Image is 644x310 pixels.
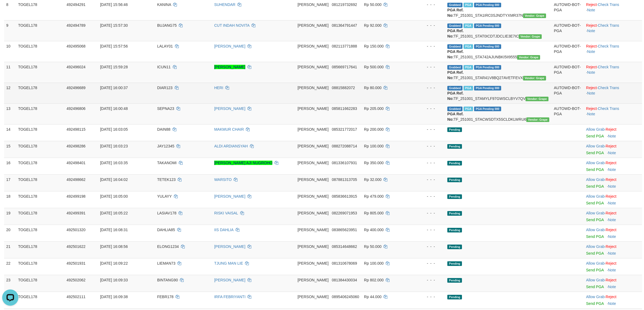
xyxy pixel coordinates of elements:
a: Allow Grab [586,278,605,282]
td: 22 [4,258,16,275]
a: Check Trans [598,106,619,111]
span: Rp 805.000 [364,211,384,215]
td: 16 [4,158,16,174]
span: Rp 479.000 [364,194,384,198]
a: CUT INDAH NOVITA [214,23,249,28]
td: TOGEL178 [16,158,64,174]
span: [PERSON_NAME] [298,194,329,198]
td: 21 [4,241,16,258]
span: · [586,211,606,215]
td: AUTOWD-BOT-PGA [552,62,584,83]
a: Note [608,218,616,222]
a: Reject [606,244,616,249]
span: Copy 081219732692 to clipboard [332,2,357,7]
a: Send PGA [586,234,604,239]
td: · · [584,83,642,103]
a: Reject [586,86,597,90]
td: TOGEL178 [16,141,64,158]
span: [PERSON_NAME] [298,144,329,148]
span: Pending [447,178,462,182]
span: [DATE] 16:08:31 [100,228,128,232]
td: TOGEL178 [16,62,64,83]
td: TF_251001_STA742AJUNBKI5II9555 [445,41,552,62]
a: [PERSON_NAME] [214,278,245,282]
span: [DATE] 15:57:56 [100,44,128,48]
span: Copy 085836613915 to clipboard [332,194,357,198]
span: Grabbed [447,23,463,28]
a: Send PGA [586,301,604,306]
span: Marked by bilcs1 [464,86,473,90]
a: Reject [586,23,597,28]
a: Reject [606,261,616,265]
span: [DATE] 15:56:46 [100,2,128,7]
span: 492498286 [67,144,85,148]
a: Note [608,301,616,306]
a: Reject [606,161,616,165]
td: · · [584,62,642,83]
span: [DATE] 16:03:23 [100,144,128,148]
td: · [584,258,642,275]
td: 20 [4,225,16,241]
span: 492494291 [67,2,85,7]
div: - - - [412,43,443,49]
b: PGA Ref. No: [447,29,464,38]
a: WARSITO [214,177,232,182]
span: [DATE] 15:57:30 [100,23,128,28]
span: · [586,177,606,182]
td: 12 [4,83,16,103]
a: [PERSON_NAME] [214,194,245,198]
td: TOGEL178 [16,225,64,241]
div: - - - [412,127,443,132]
td: · [584,158,642,174]
a: Send PGA [586,167,604,172]
a: Send PGA [586,251,604,255]
a: Allow Grab [586,161,605,165]
span: KANINA [157,2,171,7]
a: Send PGA [586,218,604,222]
b: PGA Ref. No: [447,112,464,122]
span: Grabbed [447,86,463,90]
span: Grabbed [447,3,463,7]
a: Check Trans [598,44,619,48]
a: MAKMUR CHAIR [214,127,244,132]
span: 492499198 [67,194,85,198]
b: PGA Ref. No: [447,49,464,59]
a: IRFA FEBRIYANTI [214,295,246,299]
span: Pending [447,228,462,232]
a: [PERSON_NAME] [214,65,245,69]
span: [PERSON_NAME] [298,211,329,215]
span: Copy 081336107931 to clipboard [332,161,357,165]
span: 492496806 [67,106,85,111]
td: AUTOWD-BOT-PGA [552,20,584,41]
span: Copy 082269071953 to clipboard [332,211,357,215]
a: Send PGA [586,285,604,289]
td: AUTOWD-BOT-PGA [552,103,584,124]
td: 9 [4,20,16,41]
span: Vendor URL: https://settle31.1velocity.biz [526,97,549,101]
span: Pending [447,261,462,266]
span: Rp 80.000 [364,86,382,90]
span: Copy 085321772017 to clipboard [332,127,357,132]
td: · [584,241,642,258]
span: Grabbed [447,44,463,49]
td: TOGEL178 [16,208,64,225]
span: Pending [447,127,462,132]
span: [DATE] 15:59:28 [100,65,128,69]
td: TOGEL178 [16,258,64,275]
span: Copy 08815882072 to clipboard [332,86,355,90]
td: AUTOWD-BOT-PGA [552,83,584,103]
span: [PERSON_NAME] [298,23,329,28]
span: [PERSON_NAME] [298,261,329,265]
span: Rp 205.000 [364,106,384,111]
span: [PERSON_NAME] [298,177,329,182]
span: Marked by bilcs1 [464,107,473,111]
span: DIAR123 [157,86,173,90]
a: Note [587,70,595,75]
span: Rp 92.000 [364,23,382,28]
div: - - - [412,177,443,182]
span: Grabbed [447,107,463,111]
span: · [586,244,606,249]
span: Rp 500.000 [364,65,384,69]
span: Copy 083865623951 to clipboard [332,228,357,232]
a: [PERSON_NAME] [214,44,245,48]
